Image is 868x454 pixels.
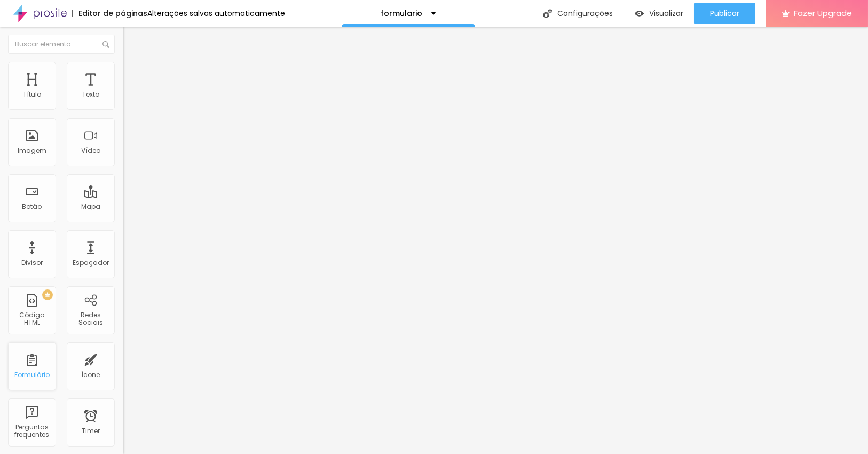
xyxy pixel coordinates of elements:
div: Texto [82,91,99,98]
img: view-1.svg [635,9,644,18]
img: Icone [543,9,552,18]
p: formulario [381,10,423,17]
div: Divisor [21,259,43,267]
div: Vídeo [81,147,100,154]
div: Espaçador [73,259,109,267]
span: Visualizar [649,9,683,18]
div: Timer [82,427,100,435]
button: Publicar [694,3,755,24]
div: Alterações salvas automaticamente [147,10,285,17]
div: Ícone [82,371,100,379]
div: Formulário [14,371,50,379]
div: Código HTML [11,311,53,327]
span: Publicar [710,9,739,18]
div: Título [23,91,41,98]
span: Fazer Upgrade [794,9,852,18]
img: Icone [102,41,109,48]
div: Perguntas frequentes [11,424,53,439]
div: Mapa [81,203,100,210]
input: Buscar elemento [8,35,115,54]
button: Visualizar [624,3,694,24]
div: Imagem [18,147,46,154]
iframe: Editor [123,27,868,454]
div: Botão [22,203,42,210]
div: Editor de páginas [72,10,147,17]
div: Redes Sociais [69,311,112,327]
